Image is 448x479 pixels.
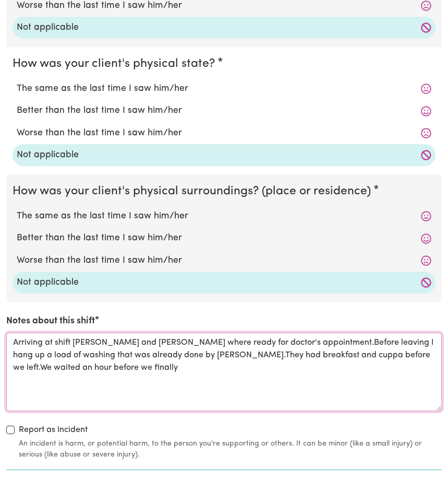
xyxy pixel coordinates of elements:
[17,231,431,245] label: Better than the last time I saw him/her
[6,314,95,328] label: Notes about this shift
[17,276,431,289] label: Not applicable
[17,209,431,223] label: The same as the last time I saw him/her
[6,333,442,411] textarea: Arriving at shift [PERSON_NAME] and [PERSON_NAME] where ready for doctor's appointment.Before lea...
[19,438,442,460] small: An incident is harm, or potential harm, to the person you're supporting or others. It can be mino...
[17,254,431,267] label: Worse than the last time I saw him/her
[17,82,431,96] label: The same as the last time I saw him/her
[13,183,375,201] legend: How was your client's physical surroundings? (place or residence)
[17,148,431,162] label: Not applicable
[13,55,219,73] legend: How was your client's physical state?
[17,104,431,118] label: Better than the last time I saw him/her
[17,21,431,34] label: Not applicable
[19,424,88,436] label: Report as Incident
[17,126,431,140] label: Worse than the last time I saw him/her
